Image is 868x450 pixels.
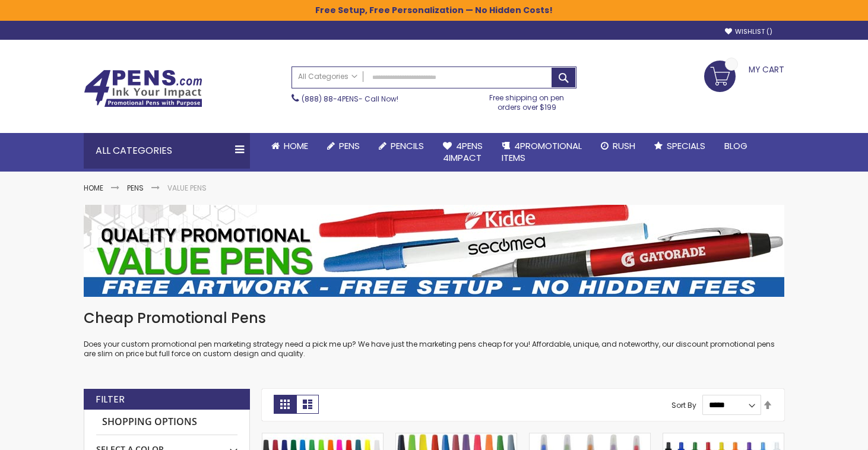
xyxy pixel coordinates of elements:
[530,433,650,443] a: Belfast Translucent Value Stick Pen
[671,400,696,410] label: Sort By
[262,433,383,443] a: Belfast B Value Stick Pen
[84,133,250,169] div: All Categories
[298,72,357,81] span: All Categories
[724,140,747,152] span: Blog
[302,94,359,104] a: (888) 88-4PENS
[284,140,308,152] span: Home
[292,67,363,87] a: All Categories
[84,205,784,297] img: Value Pens
[84,69,202,107] img: 4Pens Custom Pens and Promotional Products
[369,133,433,159] a: Pencils
[663,433,784,443] a: Custom Cambria Plastic Retractable Ballpoint Pen - Monochromatic Body Color
[318,133,369,159] a: Pens
[433,133,492,172] a: 4Pens4impact
[492,133,591,172] a: 4PROMOTIONALITEMS
[391,140,424,152] span: Pencils
[667,140,705,152] span: Specials
[84,183,103,193] a: Home
[84,309,784,359] div: Does your custom promotional pen marketing strategy need a pick me up? We have just the marketing...
[591,133,645,159] a: Rush
[613,140,635,152] span: Rush
[96,410,237,435] strong: Shopping Options
[396,433,517,443] a: Belfast Value Stick Pen
[167,183,207,193] strong: Value Pens
[339,140,360,152] span: Pens
[715,133,757,159] a: Blog
[645,133,715,159] a: Specials
[725,27,772,36] a: Wishlist
[274,395,296,414] strong: Grid
[502,140,582,164] span: 4PROMOTIONAL ITEMS
[127,183,144,193] a: Pens
[84,309,784,328] h1: Cheap Promotional Pens
[262,133,318,159] a: Home
[443,140,483,164] span: 4Pens 4impact
[302,94,398,104] span: - Call Now!
[96,393,125,406] strong: Filter
[477,88,577,112] div: Free shipping on pen orders over $199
